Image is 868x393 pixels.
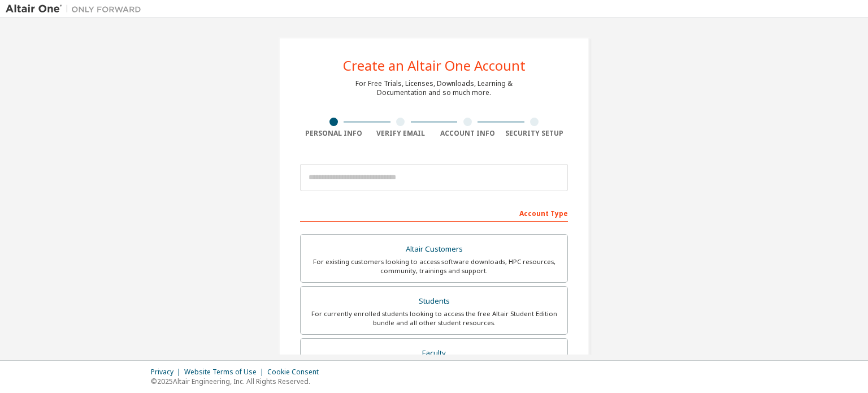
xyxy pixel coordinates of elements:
div: Personal Info [300,129,367,138]
div: Create an Altair One Account [343,59,526,72]
p: © 2025 Altair Engineering, Inc. All Rights Reserved. [151,377,325,386]
div: Cookie Consent [267,368,325,377]
div: For existing customers looking to access software downloads, HPC resources, community, trainings ... [307,257,561,275]
div: Privacy [151,368,184,377]
div: For currently enrolled students looking to access the free Altair Student Edition bundle and all ... [307,309,561,327]
div: Website Terms of Use [184,368,267,377]
div: For Free Trials, Licenses, Downloads, Learning & Documentation and so much more. [355,79,513,97]
div: Faculty [307,346,561,361]
div: Verify Email [367,129,435,138]
div: Students [307,293,561,309]
div: Security Setup [501,129,568,138]
div: Altair Customers [307,241,561,257]
div: Account Type [300,204,568,222]
img: Altair One [6,3,147,15]
div: Account Info [434,129,501,138]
